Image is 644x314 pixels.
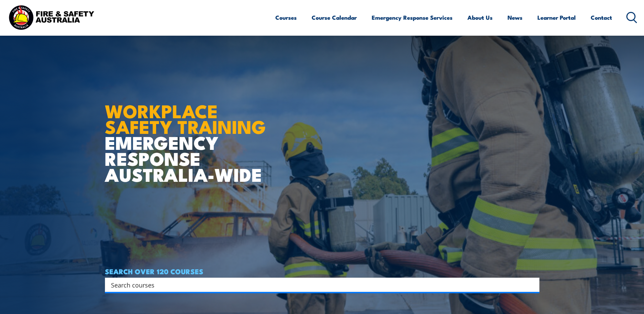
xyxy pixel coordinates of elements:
button: Search magnifier button [528,280,537,290]
a: Courses [275,8,297,27]
a: Learner Portal [537,8,576,27]
h1: EMERGENCY RESPONSE AUSTRALIA-WIDE [105,86,271,182]
strong: WORKPLACE SAFETY TRAINING [105,96,266,140]
a: About Us [467,8,493,27]
input: Search input [111,280,525,290]
h4: SEARCH OVER 120 COURSES [105,267,539,275]
a: Contact [591,8,612,27]
a: Emergency Response Services [372,8,453,27]
form: Search form [112,280,526,290]
a: Course Calendar [312,8,357,27]
a: News [508,8,522,27]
